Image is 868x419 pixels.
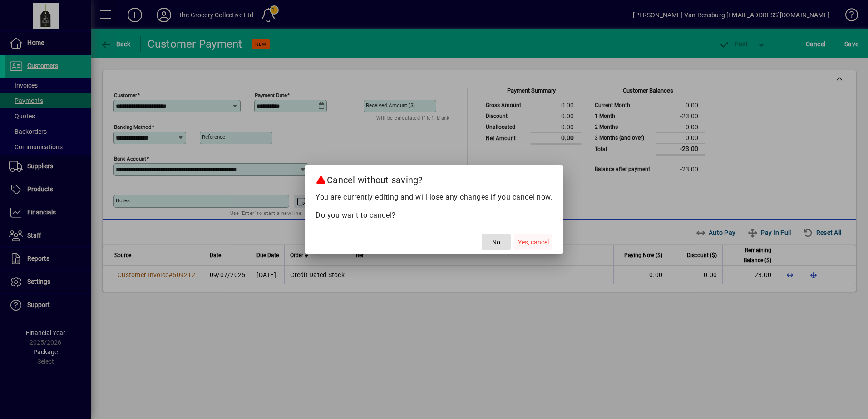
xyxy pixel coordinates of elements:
span: No [492,238,500,247]
p: You are currently editing and will lose any changes if you cancel now. [316,192,552,203]
span: Yes, cancel [518,238,549,247]
p: Do you want to cancel? [316,210,552,221]
button: Yes, cancel [514,234,552,250]
h2: Cancel without saving? [305,165,563,191]
button: No [482,234,511,250]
